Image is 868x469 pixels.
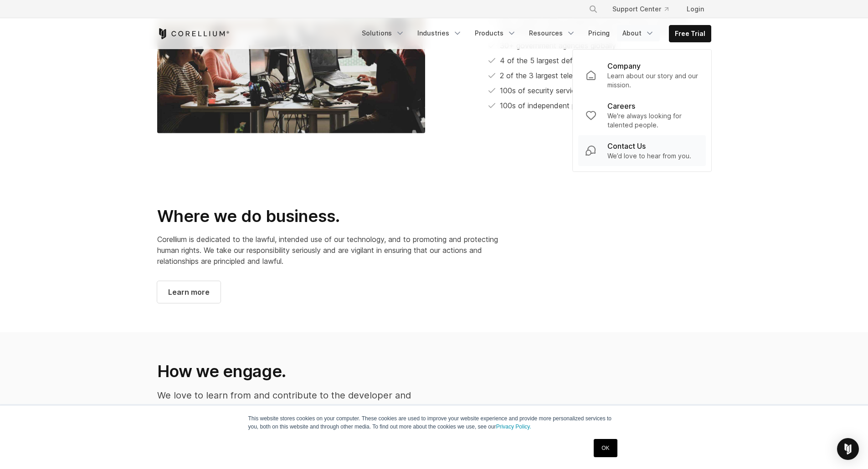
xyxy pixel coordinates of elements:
[837,438,859,460] div: Open Intercom Messenger
[578,95,706,135] a: Careers We're always looking for talented people.
[578,1,711,17] div: Navigation Menu
[669,25,711,42] a: Free Trial
[594,439,617,457] a: OK
[585,1,601,17] button: Search
[488,100,711,111] li: 100s of independent professionals
[157,28,230,39] a: Corellium Home
[488,70,711,81] li: 2 of the 3 largest telecom companies
[157,235,498,266] span: Corellium is dedicated to the lawful, intended use of our technology, and to promoting and protec...
[605,1,676,17] a: Support Center
[488,85,711,96] li: 100s of security services providers
[488,55,711,66] li: 4 of the 5 largest defense contractors
[524,25,581,41] a: Resources
[607,71,699,90] p: Learn about our story and our mission.
[157,361,425,381] h2: How we engage.
[607,61,641,71] p: Company
[248,414,620,431] p: This website stores cookies on your computer. These cookies are used to improve your website expe...
[356,25,410,41] a: Solutions
[157,206,522,227] h2: Where we do business.
[583,25,615,41] a: Pricing
[496,424,531,430] a: Privacy Policy.
[607,141,646,151] p: Contact Us
[607,101,635,111] p: Careers
[168,287,210,298] span: Learn more
[679,1,711,17] a: Login
[356,25,711,42] div: Navigation Menu
[578,55,706,95] a: Company Learn about our story and our mission.
[157,281,221,303] a: Learn more
[607,151,691,161] p: We’d love to hear from you.
[157,388,425,429] p: We love to learn from and contribute to the developer and security communities. If you're interes...
[578,135,706,166] a: Contact Us We’d love to hear from you.
[617,25,660,41] a: About
[412,25,467,41] a: Industries
[469,25,522,41] a: Products
[607,111,699,130] p: We're always looking for talented people.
